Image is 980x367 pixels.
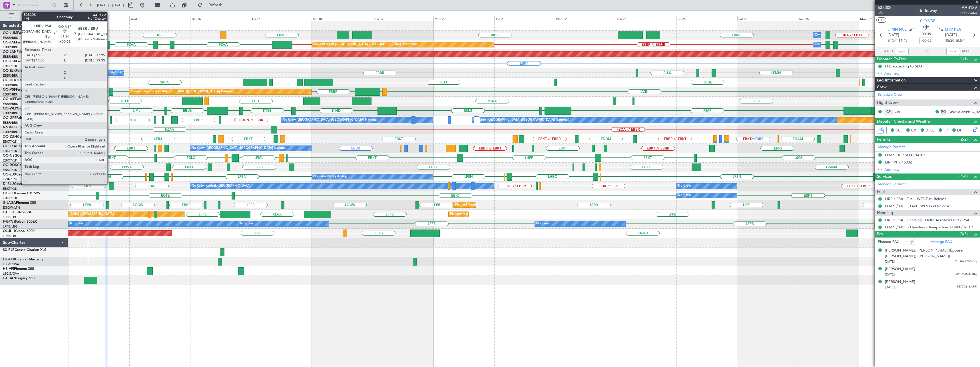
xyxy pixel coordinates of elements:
span: Pax [877,231,883,238]
div: LIRP PPR 1530Z [885,160,912,165]
span: G-JAGA [3,201,16,205]
a: Manage Services [878,181,906,187]
a: LFMN / NCE - Fuel - WFS Fuel Release [885,204,950,208]
span: (1/1) [959,56,968,62]
span: (2/2) [959,136,968,142]
span: OO-HHO [3,79,18,82]
a: OO-JIDCessna CJ1 525 [3,192,40,195]
div: Planned Maint [GEOGRAPHIC_DATA] ([GEOGRAPHIC_DATA] National) [131,87,234,96]
a: EBBR/BRU [3,45,18,49]
a: OO-LUMFalcon 7X [3,31,33,35]
span: OO-GPE [3,116,16,120]
span: 17EF70618 (PP) [955,285,977,290]
span: Handling [877,210,893,216]
div: Tue 14 [69,16,129,21]
span: DFC, [925,128,934,133]
div: FPL according to SLOT [885,64,924,69]
a: EBKT/KJK [3,187,17,191]
button: Refresh [195,1,229,10]
div: Sun 26 [798,16,859,21]
span: OO-LUX [3,173,16,176]
span: OO-ELK [3,69,16,73]
div: Underway [918,8,937,14]
span: AAB12V [959,5,977,11]
input: --:-- [895,48,909,55]
div: No Crew [240,220,253,228]
a: G-JAGAPhenom 300 [3,201,36,205]
span: LIRP PSA [945,27,961,33]
span: 538308 [878,5,891,11]
a: OO-ZUNCessna Citation CJ4 [3,135,49,139]
div: Tue 21 [494,16,555,21]
a: LFPB/LBG [3,224,18,229]
span: [DATE] [885,285,895,290]
span: OO-FSX [3,60,16,63]
span: Dispatch To-Dos [877,56,906,63]
a: EBBR/BRU [3,102,18,106]
a: F-GPNJFalcon 900EX [3,220,37,224]
a: F-HBANLegacy 650 [3,277,35,280]
div: Wed 22 [555,16,616,21]
span: OO-JID [3,192,15,195]
span: CC, [895,128,902,133]
a: EBBR/BRU [3,92,18,97]
a: HB-VPIPhenom 300 [3,267,34,271]
a: OO-ROKCessna Citation CJ4 [3,163,49,167]
a: OO-LAHFalcon 7X [3,50,32,54]
div: [DATE] [69,11,79,16]
span: Pref Charter [959,11,977,15]
a: N604GFChallenger 604 [3,126,41,129]
span: DP [957,128,962,133]
a: EBBR/BRU [3,83,18,87]
span: ALDT [961,49,971,54]
a: OO-ELKFalcon 8X [3,69,31,73]
a: OO-LXACessna Citation CJ4 [3,145,48,148]
span: [DATE] - [DATE] [97,3,124,8]
span: ETOT [887,38,897,44]
span: OO-LUM [3,31,17,35]
div: Sun 19 [373,16,433,21]
a: EBKT/KJK [3,196,17,200]
a: F-HECDFalcon 7X [3,211,31,214]
div: No Crew [GEOGRAPHIC_DATA] ([GEOGRAPHIC_DATA] National) [283,116,378,124]
a: OO-GPEFalcon 900EX EASy II [3,116,50,120]
div: No Crew [678,191,691,200]
span: OO-VSF [920,18,935,24]
span: Services [877,173,892,180]
a: LSGG/GVA [3,262,19,266]
button: UTC [876,17,886,23]
div: Planned Maint [GEOGRAPHIC_DATA] ([GEOGRAPHIC_DATA]) [455,201,545,209]
a: Manage PAX [930,239,952,245]
span: OO-ZUN [3,135,17,139]
span: ATOT [884,49,893,54]
div: Owner Melsbroek Air Base [815,40,854,49]
div: Sat 18 [312,16,373,21]
a: OO-FSXFalcon 7X [3,60,32,63]
span: (3/3) [959,231,968,237]
a: LFPB/LBG [3,234,18,238]
a: LFSN/ENC [3,177,19,181]
div: No Crew [GEOGRAPHIC_DATA] ([GEOGRAPHIC_DATA] National) [473,116,569,124]
div: Sat 25 [737,16,798,21]
a: OE-FFBCitation Mustang [3,258,43,261]
div: Owner Melsbroek Air Base [815,31,854,39]
div: Fri 24 [676,16,737,21]
a: Schedule Crew [878,92,903,98]
a: GRI [895,109,907,114]
span: (4/4) [959,173,968,179]
div: No Crew Nancy (Essey) [313,172,347,181]
a: LSGG/GVA [3,272,19,276]
div: No Crew [536,220,549,228]
div: No Crew [678,182,691,190]
span: CA19365JD (ID) [955,272,977,277]
div: No Crew [70,220,83,228]
span: F-HBAN [3,277,16,280]
a: OO-FAEFalcon 7X [3,41,32,44]
div: Thu 23 [616,16,676,21]
span: HB-VPI [3,267,14,271]
span: OO-FAE [3,41,16,44]
a: OO-AIEFalcon 7X [3,97,31,101]
a: D-IBLUCessna Citation M2 [3,182,45,186]
span: OO-WLP [3,107,17,110]
a: OO-HHOFalcon 8X [3,79,33,82]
